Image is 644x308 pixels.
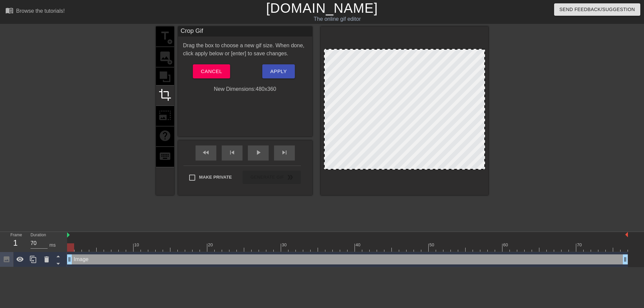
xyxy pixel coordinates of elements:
div: 50 [429,242,435,248]
span: skip_previous [228,148,236,157]
div: 1 [10,237,20,249]
img: bound-end.png [625,232,628,237]
span: fast_rewind [202,148,210,157]
div: 10 [134,242,140,248]
button: Apply [262,64,295,78]
div: 20 [208,242,214,248]
span: drag_handle [66,256,73,263]
span: menu_book [5,6,13,14]
button: Cancel [193,64,230,78]
div: 60 [503,242,509,248]
a: Browse the tutorials! [5,6,65,17]
div: ms [49,242,56,249]
div: New Dimensions: 480 x 360 [178,85,312,93]
div: The online gif editor [218,15,457,23]
button: Send Feedback/Suggestion [554,3,640,16]
div: 40 [356,242,362,248]
div: 30 [282,242,288,248]
span: crop [159,88,171,101]
div: 70 [577,242,583,248]
div: Drag the box to choose a new gif size. When done, click apply below or [enter] to save changes. [178,42,312,58]
div: Browse the tutorials! [16,8,65,14]
span: Apply [270,67,287,76]
span: skip_next [280,148,288,157]
label: Duration [31,233,46,237]
span: play_arrow [254,148,262,157]
a: [DOMAIN_NAME] [266,1,378,15]
span: drag_handle [622,256,629,263]
div: Crop Gif [178,26,312,37]
span: Cancel [201,67,222,76]
span: Make Private [199,174,232,181]
div: Frame [5,232,25,251]
span: Send Feedback/Suggestion [559,5,635,14]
